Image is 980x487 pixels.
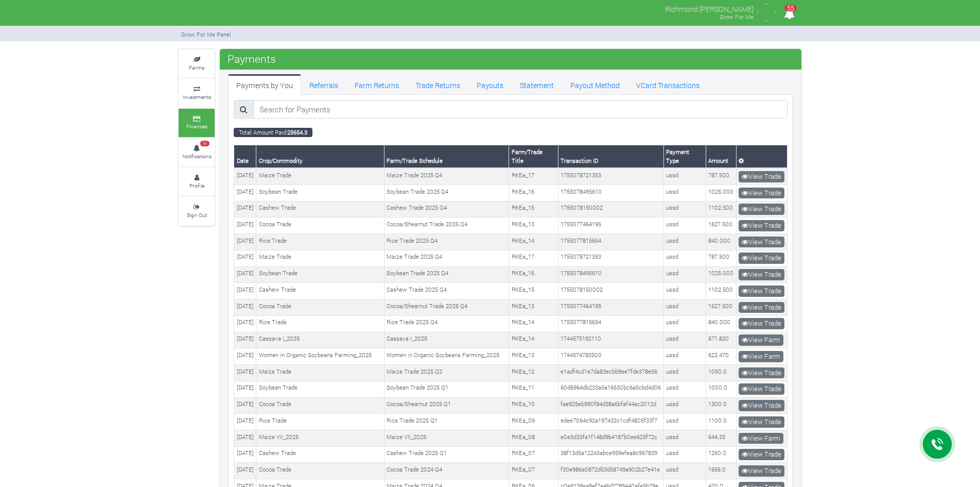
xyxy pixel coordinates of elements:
[384,234,509,250] td: Rice Trade 2025 Q4
[558,234,663,250] td: 1755077815654
[234,463,256,479] td: [DATE]
[256,463,384,479] td: Cocoa Trade
[234,365,256,381] td: [DATE]
[665,2,754,14] p: Richmond [PERSON_NAME]
[234,250,256,266] td: [DATE]
[384,332,509,348] td: Cassava I_2025
[468,74,512,95] a: Payouts
[558,299,663,316] td: 1755077464195
[706,283,736,299] td: 1102.500
[558,266,663,283] td: 1755078495610
[256,185,384,201] td: Soybean Trade
[509,365,558,381] td: RKEa_12
[663,315,706,332] td: ussd
[706,234,736,250] td: 840.000
[663,250,706,266] td: ussd
[234,201,256,217] td: [DATE]
[558,365,663,381] td: e1adf4cd1e7da83ecbb9ee7fde378e56
[739,334,783,346] a: View Farm
[256,250,384,266] td: Maize Trade
[182,153,212,160] small: Notifications
[234,299,256,316] td: [DATE]
[256,381,384,397] td: Soybean Trade
[663,463,706,479] td: ussd
[234,348,256,365] td: [DATE]
[509,250,558,266] td: RKEa_17
[706,185,736,201] td: 1025.000
[384,315,509,332] td: Rice Trade 2025 Q4
[663,185,706,201] td: ussd
[234,217,256,234] td: [DATE]
[509,266,558,283] td: RKEa_16
[384,145,509,168] th: Farm/Trade Schedule
[509,348,558,365] td: RKEa_13
[779,2,799,25] i: Notifications
[706,250,736,266] td: 787.500
[234,430,256,447] td: [DATE]
[562,74,628,95] a: Payout Method
[509,332,558,348] td: RKEa_14
[189,64,204,71] small: Farms
[256,430,384,447] td: Maize VII_2025
[384,250,509,266] td: Maize Trade 2025 Q4
[181,30,231,38] small: Grow For Me Panel
[739,220,784,231] a: View Trade
[663,266,706,283] td: ussd
[234,283,256,299] td: [DATE]
[558,348,663,365] td: 1744574783500
[663,348,706,365] td: ussd
[739,383,784,395] a: View Trade
[509,185,558,201] td: RKEa_16
[558,414,663,430] td: edee7064c92a197432c1cdf4805f33f7
[384,283,509,299] td: Cashew Trade 2025 Q4
[256,234,384,250] td: Rice Trade
[234,234,256,250] td: [DATE]
[628,74,708,95] a: VCard Transactions
[179,79,215,107] a: Investments
[256,397,384,414] td: Cocoa Trade
[256,168,384,184] td: Maize Trade
[301,74,346,95] a: Referrals
[663,201,706,217] td: ussd
[384,381,509,397] td: Soybean Trade 2025 Q1
[739,367,784,379] a: View Trade
[739,400,784,411] a: View Trade
[558,250,663,266] td: 1755078721353
[739,416,784,428] a: View Trade
[228,74,301,95] a: Payments by You
[256,201,384,217] td: Cashew Trade
[509,397,558,414] td: RKEa_10
[509,299,558,316] td: RKEa_13
[663,430,706,447] td: ussd
[384,168,509,184] td: Maize Trade 2025 Q4
[509,463,558,479] td: RKEa_07
[509,201,558,217] td: RKEa_15
[384,430,509,447] td: Maize VII_2025
[384,266,509,283] td: Soybean Trade 2025 Q4
[706,201,736,217] td: 1102.500
[509,381,558,397] td: RKEa_11
[384,185,509,201] td: Soybean Trade 2025 Q4
[384,365,509,381] td: Maize Trade 2025 Q2
[663,397,706,414] td: ussd
[181,2,186,23] img: growforme image
[756,2,777,23] img: growforme image
[234,332,256,348] td: [DATE]
[706,332,736,348] td: 671.830
[706,446,736,463] td: 1260.0
[384,299,509,316] td: Cocoa/Shearnut Trade 2025 Q4
[256,414,384,430] td: Rice Trade
[739,237,784,248] a: View Trade
[256,446,384,463] td: Cashew Trade
[187,211,207,219] small: Sign Out
[706,299,736,316] td: 1627.500
[384,217,509,234] td: Cocoa/Shearnut Trade 2025 Q4
[739,171,784,182] a: View Trade
[234,168,256,184] td: [DATE]
[253,100,787,119] input: Search for Payments
[384,348,509,365] td: Women in Organic Soybeans Farming_2025
[384,201,509,217] td: Cashew Trade 2025 Q4
[739,318,784,329] a: View Trade
[663,365,706,381] td: ussd
[706,365,736,381] td: 1050.0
